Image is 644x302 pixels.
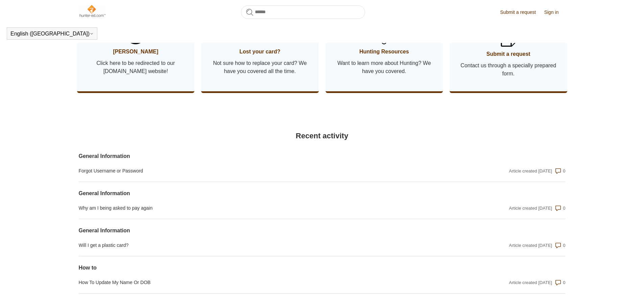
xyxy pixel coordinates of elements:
[211,59,309,75] span: Not sure how to replace your card? We have you covered all the time.
[241,5,365,19] input: Search
[79,167,420,175] a: Forgot Username or Password
[460,50,557,58] span: Submit a request
[79,189,420,198] a: General Information
[10,31,94,37] button: English ([GEOGRAPHIC_DATA])
[79,242,420,249] a: Will I get a plastic card?
[336,59,433,75] span: Want to learn more about Hunting? We have you covered.
[87,59,185,75] span: Click here to be redirected to our [DOMAIN_NAME] website!
[79,152,420,160] a: General Information
[509,205,552,212] div: Article created [DATE]
[79,264,420,272] a: How to
[201,7,319,91] a: Lost your card? Not sure how to replace your card? We have you covered all the time.
[79,227,420,235] a: General Information
[79,130,566,141] h2: Recent activity
[544,9,566,16] a: Sign in
[509,168,552,175] div: Article created [DATE]
[509,279,552,286] div: Article created [DATE]
[77,7,195,91] a: [PERSON_NAME] Click here to be redirected to our [DOMAIN_NAME] website!
[326,7,443,91] a: Hunting Resources Want to learn more about Hunting? We have you covered.
[509,242,552,249] div: Article created [DATE]
[460,62,557,78] span: Contact us through a specially prepared form.
[79,205,420,212] a: Why am I being asked to pay again
[450,7,567,91] a: Submit a request Contact us through a specially prepared form.
[336,48,433,56] span: Hunting Resources
[79,4,106,18] img: Hunter-Ed Help Center home page
[79,279,420,286] a: How To Update My Name Or DOB
[87,48,185,56] span: [PERSON_NAME]
[500,9,543,16] a: Submit a request
[211,48,309,56] span: Lost your card?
